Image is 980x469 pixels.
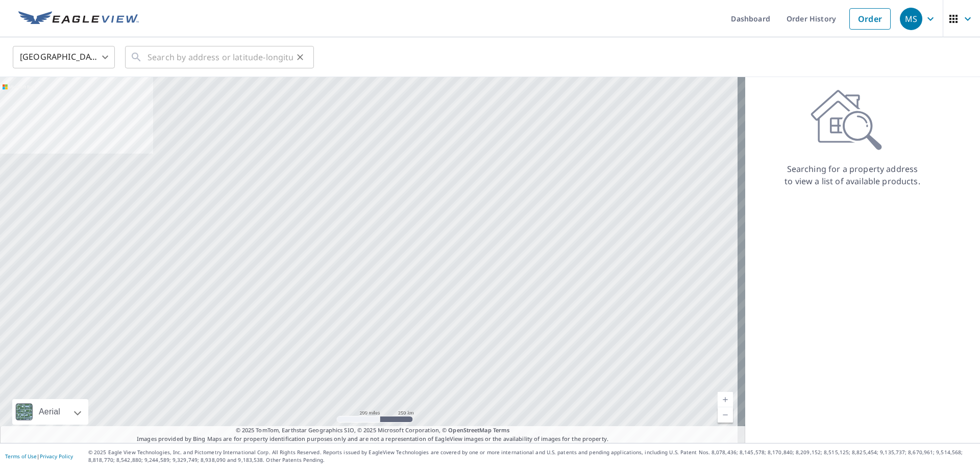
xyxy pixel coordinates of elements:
a: Order [849,8,891,30]
span: © 2025 TomTom, Earthstar Geographics SIO, © 2025 Microsoft Corporation, © [236,426,510,435]
input: Search by address or latitude-longitude [148,43,293,71]
button: Clear [293,50,307,64]
img: EV Logo [18,11,139,27]
p: | [5,453,73,459]
p: © 2025 Eagle View Technologies, Inc. and Pictometry International Corp. All Rights Reserved. Repo... [88,449,975,464]
div: [GEOGRAPHIC_DATA] [13,43,115,71]
p: Searching for a property address to view a list of available products. [784,163,921,187]
a: Terms [493,426,510,434]
a: OpenStreetMap [448,426,491,434]
div: Aerial [12,399,88,425]
a: Current Level 5, Zoom Out [718,407,733,423]
a: Privacy Policy [40,453,73,460]
a: Terms of Use [5,453,37,460]
div: Aerial [36,399,63,425]
div: MS [900,8,922,30]
a: Current Level 5, Zoom In [718,392,733,407]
